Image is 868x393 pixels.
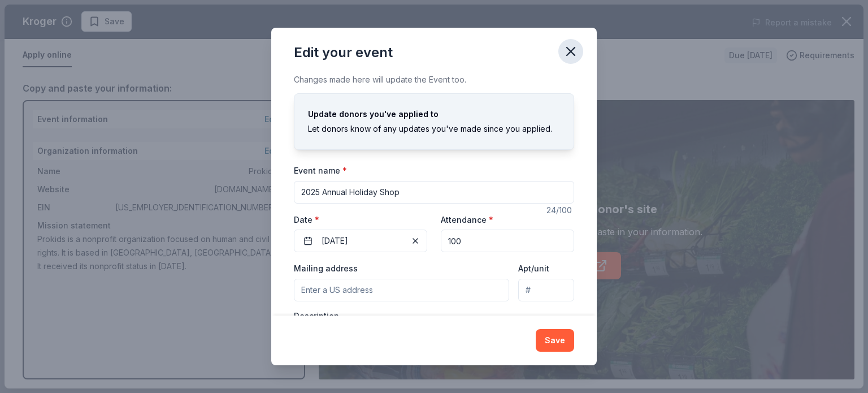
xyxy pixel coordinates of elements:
[294,44,393,62] div: Edit your event
[294,165,347,176] label: Event name
[441,214,493,226] label: Attendance
[294,73,574,87] div: Changes made here will update the Event too.
[294,310,339,322] label: Description
[294,279,509,301] input: Enter a US address
[518,279,574,301] input: #
[294,230,427,252] button: [DATE]
[546,204,574,217] div: 24 /100
[518,263,549,274] label: Apt/unit
[536,329,574,352] button: Save
[441,230,574,252] input: 20
[294,181,574,204] input: Spring Fundraiser
[294,214,427,226] label: Date
[308,107,560,121] div: Update donors you've applied to
[308,122,560,136] div: Let donors know of any updates you've made since you applied.
[294,263,358,274] label: Mailing address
